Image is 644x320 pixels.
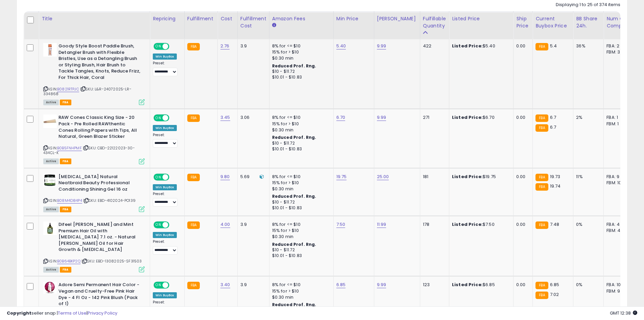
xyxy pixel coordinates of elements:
[377,173,389,180] a: 25.00
[272,127,328,133] div: $0.30 min
[606,288,629,294] div: FBM: 9
[606,282,629,288] div: FBA: 10
[272,199,328,205] div: $10 - $11.72
[58,282,141,308] b: Adore Semi Permanent Hair Color - Vegan and Cruelty-Free Pink Hair Dye - 4 Fl Oz - 142 Pink Blush...
[168,222,179,228] span: OFF
[606,221,629,228] div: FBA: 4
[187,43,200,50] small: FBA
[272,221,328,228] div: 8% for <= $10
[57,86,79,92] a: B0821RTPJC
[377,221,386,228] a: 11.99
[154,174,163,180] span: ON
[154,282,163,288] span: ON
[535,282,548,289] small: FBA
[240,43,264,49] div: 3.9
[535,183,548,191] small: FBA
[220,221,230,228] a: 4.00
[272,15,331,22] div: Amazon Fees
[43,282,57,294] img: 41NbIHLGLdL._SL40_.jpg
[153,125,177,131] div: Win BuyBox
[58,43,141,82] b: Goody Style Boost Paddle Brush, Detangler Brush with Flexible Bristles, Use as a Detangling Brush...
[7,310,117,317] div: seller snap | |
[153,184,177,190] div: Win BuyBox
[535,43,548,50] small: FBA
[272,282,328,288] div: 8% for <= $10
[423,221,444,228] div: 178
[452,282,508,288] div: $6.85
[606,180,629,186] div: FBM: 10
[452,15,510,22] div: Listed Price
[187,174,200,181] small: FBA
[576,43,598,49] div: 36%
[423,43,444,49] div: 422
[272,74,328,80] div: $10.01 - $10.83
[606,114,629,121] div: FBA: 1
[336,173,347,180] a: 19.75
[272,180,328,186] div: 15% for > $10
[272,121,328,127] div: 15% for > $10
[576,282,598,288] div: 0%
[42,15,147,22] div: Title
[576,174,598,180] div: 11%
[423,282,444,288] div: 123
[272,288,328,294] div: 15% for > $10
[423,174,444,180] div: 181
[153,232,177,238] div: Win BuyBox
[60,207,71,212] span: FBA
[452,43,508,49] div: $5.40
[240,174,264,180] div: 5.69
[240,221,264,228] div: 3.9
[576,15,601,29] div: BB Share 24h.
[535,174,548,181] small: FBA
[153,292,177,298] div: Win BuyBox
[550,114,556,121] span: 6.7
[272,134,316,140] b: Reduced Prof. Rng.
[60,100,71,105] span: FBA
[452,173,483,180] b: Listed Price:
[535,221,548,229] small: FBA
[336,221,345,228] a: 7.50
[60,158,71,164] span: FBA
[187,221,200,229] small: FBA
[43,100,59,105] span: All listings currently available for purchase on Amazon
[58,221,141,255] b: Difeel [PERSON_NAME] and Mint Premium Hair Oil with [MEDICAL_DATA] 7.1 oz. - Natural [PERSON_NAME...
[336,15,371,22] div: Min Price
[43,43,145,104] div: ASIN:
[83,198,136,203] span: | SKU: EBD-4102024-PO139
[43,221,57,235] img: 41lW3B0J4jL._SL40_.jpg
[272,63,316,69] b: Reduced Prof. Rng.
[272,114,328,121] div: 8% for <= $10
[606,43,629,49] div: FBA: 2
[535,114,548,122] small: FBA
[187,15,215,22] div: Fulfillment
[423,15,446,29] div: Fulfillable Quantity
[550,221,559,228] span: 7.48
[550,281,559,288] span: 6.85
[516,15,530,29] div: Ship Price
[272,69,328,74] div: $10 - $11.72
[57,258,80,264] a: B0B64BKP2Q
[606,15,631,29] div: Num of Comp.
[43,145,135,155] span: | SKU: CBD-22122023-30-434CL-K
[272,247,328,253] div: $10 - $11.72
[153,133,179,148] div: Preset:
[43,267,59,273] span: All listings currently available for purchase on Amazon
[272,228,328,234] div: 15% for > $10
[550,183,561,189] span: 19.74
[272,234,328,240] div: $0.30 min
[57,145,82,151] a: B0B5FNHPMF
[606,49,629,55] div: FBM: 3
[377,114,386,121] a: 9.99
[272,294,328,300] div: $0.30 min
[60,267,71,273] span: FBA
[43,114,145,163] div: ASIN:
[336,43,346,49] a: 5.40
[220,15,235,22] div: Cost
[43,158,59,164] span: All listings currently available for purchase on Amazon
[168,282,179,288] span: OFF
[272,22,276,28] small: Amazon Fees.
[43,43,57,57] img: 31HzwLGKZbL._SL40_.jpg
[516,43,527,49] div: 0.00
[187,114,200,122] small: FBA
[535,124,548,132] small: FBA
